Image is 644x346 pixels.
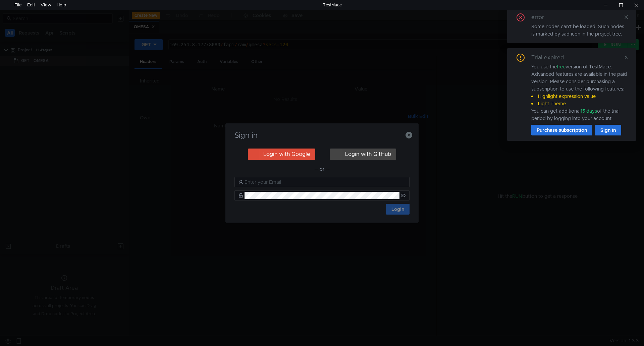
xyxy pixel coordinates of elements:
[531,100,628,107] li: Light Theme
[531,23,628,38] div: Some nodes can't be loaded. Such nodes is marked by sad icon in the project tree.
[330,149,396,160] button: Login with GitHub
[531,13,552,21] div: error
[581,108,597,114] span: 15 days
[531,125,592,135] button: Purchase subscription
[557,64,566,70] span: free
[245,178,406,186] input: Enter your Email
[595,125,621,135] button: Sign in
[248,149,315,160] button: Login with Google
[531,54,572,62] div: Trial expired
[234,165,410,173] div: — or —
[531,107,628,122] div: You can get additional of the trial period by logging into your account.
[531,63,628,122] div: You use the version of TestMace. Advanced features are available in the paid version. Please cons...
[233,131,411,139] h3: Sign in
[531,93,628,100] li: Highlight expression value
